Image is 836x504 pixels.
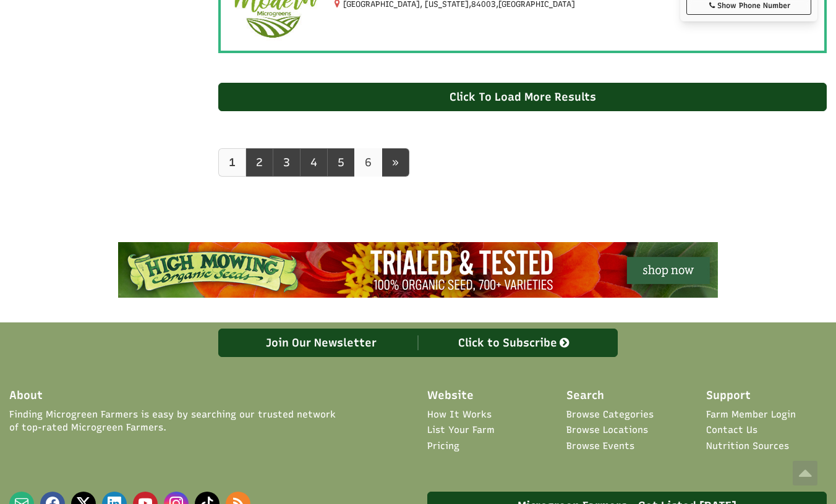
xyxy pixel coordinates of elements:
span: About [9,388,43,404]
a: next [382,148,409,177]
a: 6 [354,148,382,177]
a: 5 [327,148,355,177]
div: Click To Load More Results [218,83,827,111]
a: List Your Farm [427,424,495,437]
span: » [392,156,399,169]
span: Search [566,388,604,404]
img: High [118,242,718,298]
span: Finding Microgreen Farmers is easy by searching our trusted network of top-rated Microgreen Farmers. [9,408,339,435]
span: Support [706,388,751,404]
a: 3 [273,148,301,177]
span: Website [427,388,474,404]
a: Browse Categories [566,408,654,421]
a: Join Our Newsletter Click to Subscribe [218,329,618,357]
a: Pricing [427,440,459,453]
a: 1 [218,148,246,177]
a: Nutrition Sources [706,440,789,453]
a: 4 [300,148,328,177]
div: Join Our Newsletter [225,335,418,350]
a: How It Works [427,408,492,421]
a: 2 [245,148,273,177]
a: Browse Locations [566,424,648,437]
a: Farm Member Login [706,408,796,421]
a: Contact Us [706,424,757,437]
b: 1 [229,156,236,169]
div: Click to Subscribe [418,335,611,350]
a: Browse Events [566,440,634,453]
